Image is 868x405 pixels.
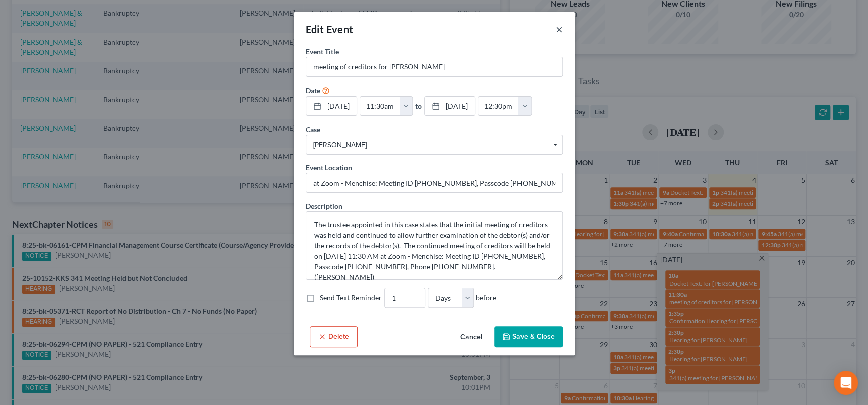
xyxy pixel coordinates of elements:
button: Save & Close [494,326,563,347]
label: Description [306,201,342,211]
button: Delete [310,326,358,347]
button: Cancel [452,327,490,347]
a: [DATE] [306,97,357,116]
input: -- [385,288,425,307]
input: Enter event name... [306,57,562,76]
input: -- : -- [360,97,400,116]
a: [DATE] [425,97,475,116]
span: [PERSON_NAME] [313,140,555,150]
input: -- : -- [478,97,518,116]
div: Open Intercom Messenger [834,371,858,395]
span: Select box activate [306,135,563,155]
label: to [415,101,422,111]
label: Case [306,124,320,135]
button: × [556,23,563,35]
span: Event Title [306,47,339,56]
span: Edit Event [306,23,354,35]
span: before [476,293,496,303]
label: Send Text Reminder [320,293,382,303]
input: Enter location... [306,173,562,192]
label: Date [306,85,320,96]
label: Event Location [306,162,352,173]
